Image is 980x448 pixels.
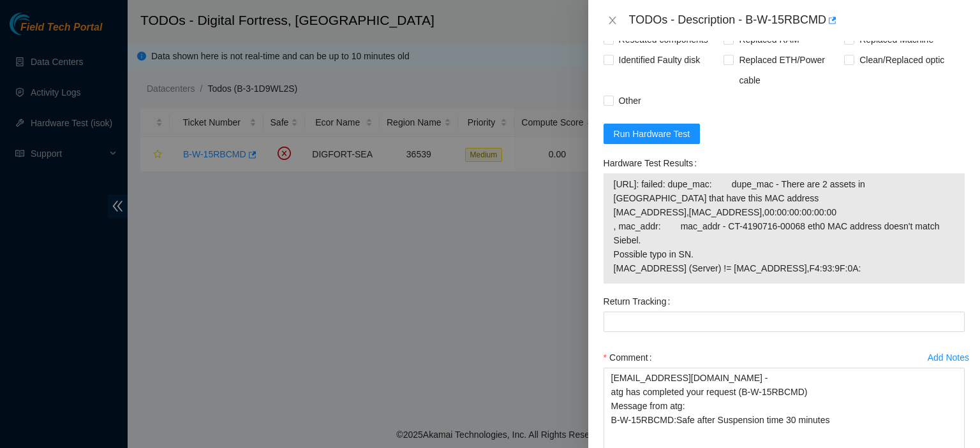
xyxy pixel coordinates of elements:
[604,312,965,332] input: Return Tracking
[927,347,970,368] button: Add Notes
[604,347,657,368] label: Comment
[607,15,618,25] span: close
[604,124,701,144] button: Run Hardware Test
[614,127,690,141] span: Run Hardware Test
[734,50,844,90] span: Replaced ETH/Power cable
[604,291,676,312] label: Return Tracking
[928,353,969,362] div: Add Notes
[629,10,965,31] div: TODOs - Description - B-W-15RBCMD
[614,50,706,70] span: Identified Faulty disk
[614,177,954,275] span: [URL]: failed: dupe_mac: dupe_mac - There are 2 assets in [GEOGRAPHIC_DATA] that have this MAC ad...
[604,15,621,27] button: Close
[604,153,702,173] label: Hardware Test Results
[854,50,949,70] span: Clean/Replaced optic
[614,90,646,111] span: Other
